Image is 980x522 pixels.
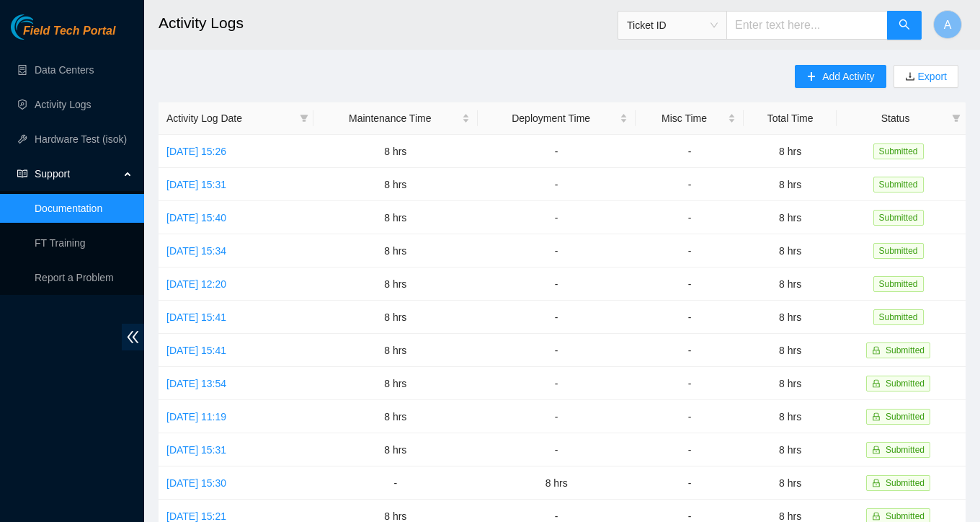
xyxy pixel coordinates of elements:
[166,146,226,157] a: [DATE] 15:26
[872,346,881,355] span: lock
[636,301,744,334] td: -
[636,201,744,234] td: -
[636,234,744,267] td: -
[166,411,226,423] a: [DATE] 11:19
[744,135,837,168] td: 8 hrs
[300,114,308,123] span: filter
[873,276,924,292] span: Submitted
[873,309,924,325] span: Submitted
[35,237,86,249] a: FT Training
[166,110,294,126] span: Activity Log Date
[744,267,837,301] td: 8 hrs
[886,511,925,521] span: Submitted
[822,68,874,84] span: Add Activity
[952,114,961,123] span: filter
[478,400,636,433] td: -
[478,135,636,168] td: -
[744,201,837,234] td: 8 hrs
[726,11,888,40] input: Enter text here...
[166,245,226,257] a: [DATE] 15:34
[166,345,226,356] a: [DATE] 15:41
[35,99,92,110] a: Activity Logs
[313,267,478,301] td: 8 hrs
[313,334,478,367] td: 8 hrs
[806,71,816,83] span: plus
[744,168,837,201] td: 8 hrs
[166,378,226,389] a: [DATE] 13:54
[872,512,881,521] span: lock
[313,135,478,168] td: 8 hrs
[636,334,744,367] td: -
[636,168,744,201] td: -
[894,65,958,88] button: downloadExport
[478,367,636,400] td: -
[11,14,73,40] img: Akamai Technologies
[744,334,837,367] td: 8 hrs
[872,446,881,454] span: lock
[35,263,133,292] p: Report a Problem
[313,433,478,466] td: 8 hrs
[166,278,226,290] a: [DATE] 12:20
[744,367,837,400] td: 8 hrs
[122,324,144,350] span: double-left
[949,107,963,129] span: filter
[313,466,478,500] td: -
[313,201,478,234] td: 8 hrs
[478,334,636,367] td: -
[478,301,636,334] td: -
[166,444,226,456] a: [DATE] 15:31
[887,11,922,40] button: search
[166,311,226,323] a: [DATE] 15:41
[795,65,886,88] button: plusAdd Activity
[166,179,226,190] a: [DATE] 15:31
[313,367,478,400] td: 8 hrs
[873,243,924,259] span: Submitted
[905,71,915,83] span: download
[313,400,478,433] td: 8 hrs
[872,412,881,421] span: lock
[744,400,837,433] td: 8 hrs
[17,169,27,179] span: read
[35,133,127,145] a: Hardware Test (isok)
[886,412,925,422] span: Submitted
[35,64,94,76] a: Data Centers
[899,19,910,32] span: search
[744,466,837,500] td: 8 hrs
[636,466,744,500] td: -
[636,367,744,400] td: -
[297,107,311,129] span: filter
[886,345,925,355] span: Submitted
[313,234,478,267] td: 8 hrs
[35,203,102,214] a: Documentation
[744,102,837,135] th: Total Time
[636,433,744,466] td: -
[166,510,226,522] a: [DATE] 15:21
[313,301,478,334] td: 8 hrs
[872,479,881,487] span: lock
[636,400,744,433] td: -
[744,433,837,466] td: 8 hrs
[915,71,947,82] a: Export
[166,212,226,224] a: [DATE] 15:40
[886,478,925,488] span: Submitted
[478,201,636,234] td: -
[478,234,636,267] td: -
[313,168,478,201] td: 8 hrs
[166,477,226,489] a: [DATE] 15:30
[23,25,115,38] span: Field Tech Portal
[873,210,924,226] span: Submitted
[478,168,636,201] td: -
[744,301,837,334] td: 8 hrs
[873,143,924,159] span: Submitted
[944,16,952,34] span: A
[478,466,636,500] td: 8 hrs
[873,177,924,193] span: Submitted
[933,10,962,39] button: A
[35,159,120,188] span: Support
[636,135,744,168] td: -
[744,234,837,267] td: 8 hrs
[478,433,636,466] td: -
[886,445,925,455] span: Submitted
[886,379,925,389] span: Submitted
[627,14,718,36] span: Ticket ID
